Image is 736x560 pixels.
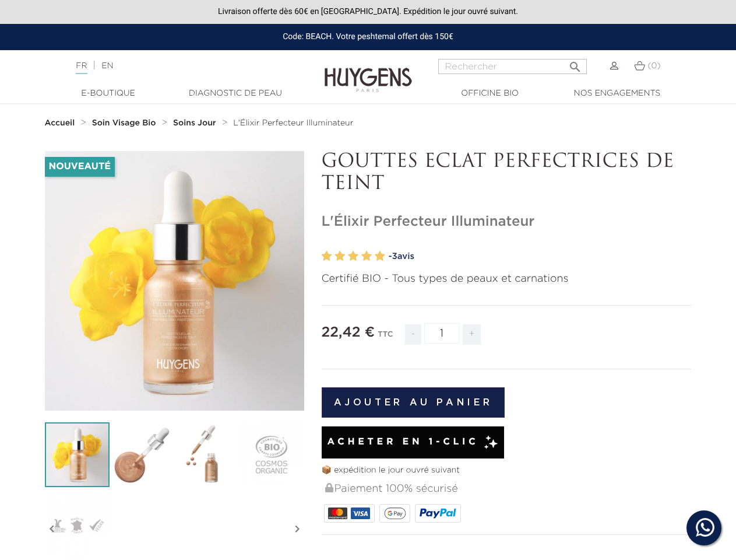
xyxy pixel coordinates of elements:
a: EN [101,62,113,70]
span: (0) [648,62,661,70]
a: -3avis [389,248,692,265]
label: 4 [361,248,372,265]
label: 1 [322,248,332,265]
label: 5 [375,248,385,265]
div: | [70,59,298,73]
p: 📦 expédition le jour ouvré suivant [322,464,692,477]
i:  [45,500,59,558]
i:  [568,57,582,71]
a: E-Boutique [50,87,167,100]
span: L'Élixir Perfecteur Illuminateur [233,119,353,127]
a: Diagnostic de peau [177,87,294,100]
strong: Soin Visage Bio [92,119,156,127]
label: 2 [334,248,345,265]
div: TTC [378,322,393,353]
p: Certifié BIO - Tous types de peaux et carnations [322,271,692,287]
img: MASTERCARD [328,508,347,519]
a: Accueil [45,118,78,128]
button:  [565,55,586,71]
a: Officine Bio [432,87,548,100]
input: Rechercher [438,59,587,74]
span: + [463,324,481,345]
a: Soin Visage Bio [92,118,159,128]
a: Nos engagements [559,87,675,100]
i:  [145,252,203,310]
span: 3 [392,252,397,261]
div: Paiement 100% sécurisé [324,477,692,502]
img: Paiement 100% sécurisé [325,483,333,492]
h1: L'Élixir Perfecteur Illuminateur [322,213,692,230]
button: Ajouter au panier [322,387,505,418]
p: GOUTTES ECLAT PERFECTRICES DE TEINT [322,151,692,196]
img: VISA [351,508,370,519]
label: 3 [348,248,358,265]
img: L'Élixir Perfecteur Illuminateur [45,422,110,487]
li: Nouveauté [45,157,115,177]
strong: Accueil [45,119,75,127]
i:  [290,500,304,558]
a: FR [76,62,87,74]
img: google_pay [384,508,406,519]
a: L'Élixir Perfecteur Illuminateur [233,118,353,128]
img: Huygens [325,49,412,94]
span: 22,42 € [322,325,375,339]
a: Soins Jour [173,118,219,128]
span: - [405,324,421,345]
input: Quantité [424,323,459,344]
strong: Soins Jour [173,119,216,127]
